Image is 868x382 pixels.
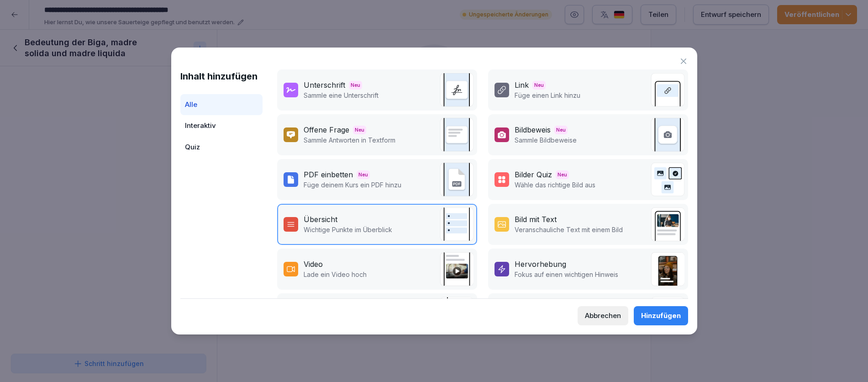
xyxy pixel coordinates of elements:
[515,259,566,270] div: Hervorhebung
[556,170,569,179] span: Neu
[515,90,580,100] p: Füge einen Link hinzu
[304,225,392,234] p: Wichtige Punkte im Überblick
[304,135,395,145] p: Sammle Antworten in Textform
[440,163,473,196] img: pdf_embed.svg
[634,306,688,325] button: Hinzufügen
[440,297,473,331] img: checklist.svg
[515,214,557,225] div: Bild mit Text
[349,81,362,90] span: Neu
[304,90,379,100] p: Sammle eine Unterschrift
[515,169,552,180] div: Bilder Quiz
[353,126,366,134] span: Neu
[515,124,551,135] div: Bildbeweis
[554,126,568,134] span: Neu
[440,118,473,152] img: text_response.svg
[651,73,684,107] img: link.svg
[304,169,353,180] div: PDF einbetten
[180,137,263,158] div: Quiz
[304,214,337,225] div: Übersicht
[180,94,263,116] div: Alle
[651,118,684,152] img: image_upload.svg
[304,124,349,135] div: Offene Frage
[515,180,595,190] p: Wähle das richtige Bild aus
[641,311,681,321] div: Hinzufügen
[180,69,263,83] h1: Inhalt hinzufügen
[515,270,618,279] p: Fokus auf einen wichtigen Hinweis
[585,311,621,321] div: Abbrechen
[515,135,577,145] p: Sammle Bildbeweise
[532,81,546,90] span: Neu
[440,73,473,107] img: signature.svg
[515,80,529,90] div: Link
[440,207,473,241] img: overview.svg
[651,163,684,196] img: image_quiz.svg
[304,259,323,270] div: Video
[357,170,370,179] span: Neu
[651,207,684,241] img: text_image.png
[578,306,628,325] button: Abbrechen
[180,115,263,137] div: Interaktiv
[515,225,623,234] p: Veranschauliche Text mit einem Bild
[651,252,684,286] img: callout.png
[304,80,345,90] div: Unterschrift
[440,252,473,286] img: video.png
[651,297,684,331] img: richtext.svg
[304,270,367,279] p: Lade ein Video hoch
[304,180,401,190] p: Füge deinem Kurs ein PDF hinzu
